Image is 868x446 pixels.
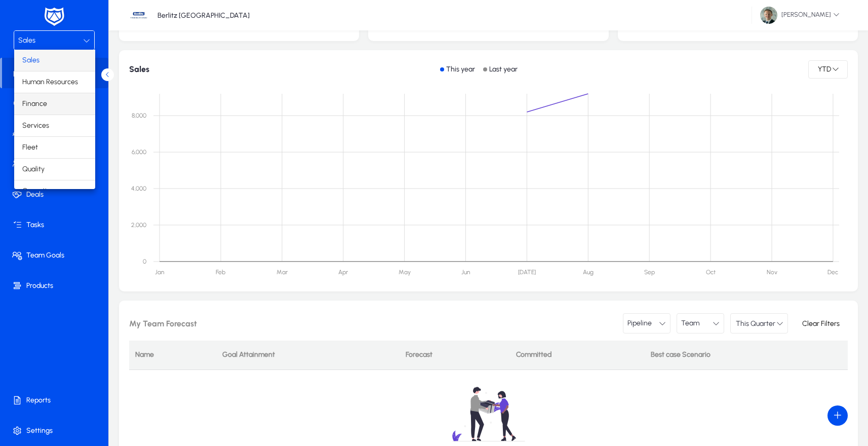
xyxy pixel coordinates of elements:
[22,185,58,197] span: Operations
[22,76,78,88] span: Human Resources
[22,163,45,175] span: Quality
[22,98,47,110] span: Finance
[22,54,40,66] span: Sales
[22,120,49,132] span: Services
[22,141,38,154] span: Fleet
